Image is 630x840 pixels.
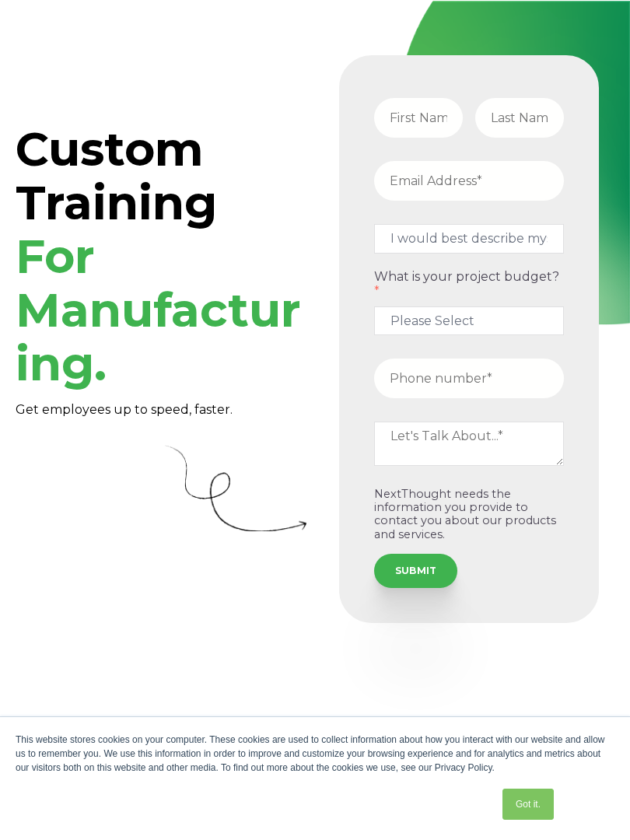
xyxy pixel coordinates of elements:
a: Got it. [502,789,554,820]
span: 5 [180,714,194,743]
span: ,000+ [194,714,261,743]
span: Custom Training [16,121,301,392]
div: This website stores cookies on your computer. These cookies are used to collect information about... [16,733,614,775]
img: Curly Arrow [165,445,306,531]
span: Get employees up to speed, faster. [16,402,233,417]
input: Last Name* [475,98,564,138]
span: What is your project budget? [374,269,559,284]
span: For Manufacturing. [16,228,301,392]
input: SUBMIT [374,554,458,588]
input: Email Address* [374,161,564,201]
p: NextThought needs the information you provide to contact you about our products and services. [374,488,564,541]
h3: Creating training projects for top organizations [16,715,614,771]
input: First Name* [374,98,463,138]
input: Phone number* [374,359,564,398]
